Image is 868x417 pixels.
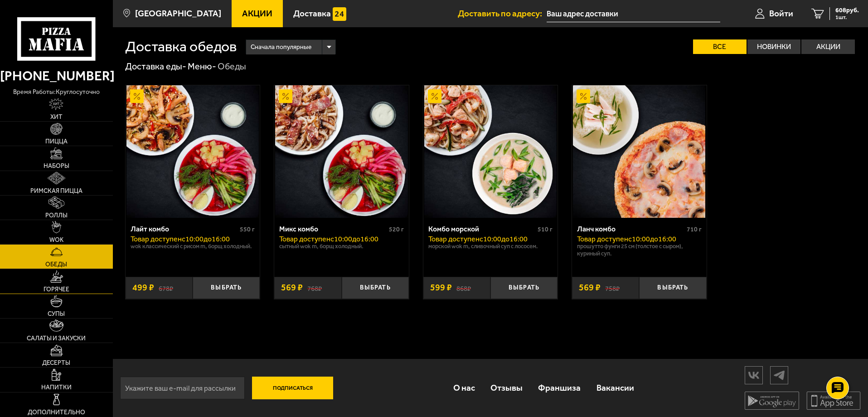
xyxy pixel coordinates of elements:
span: Товар доступен [131,235,182,243]
img: Акционный [577,89,590,103]
a: Доставка еды- [125,61,186,72]
s: 768 ₽ [307,283,322,292]
div: Обеды [218,61,246,73]
label: Новинки [747,39,801,54]
button: Выбрать [193,277,260,299]
span: Войти [769,9,793,18]
span: Горячее [44,286,69,293]
a: Отзывы [483,373,530,402]
a: АкционныйМикс комбо [274,85,409,218]
img: tg [771,367,788,383]
span: 569 ₽ [281,283,303,292]
img: Акционный [428,89,441,103]
img: Ланч комбо [573,85,705,218]
s: 678 ₽ [159,283,173,292]
a: АкционныйЛайт комбо [126,85,260,218]
s: 758 ₽ [605,283,620,292]
span: Наборы [44,163,69,169]
button: Выбрать [639,277,706,299]
img: 15daf4d41897b9f0e9f617042186c801.svg [333,7,346,21]
img: vk [745,367,762,383]
span: Доставить по адресу: [458,9,547,18]
a: Франшиза [530,373,588,402]
a: АкционныйКомбо морской [423,85,558,218]
div: Микс комбо [279,225,387,233]
span: c 10:00 до 16:00 [182,235,230,243]
p: Морской Wok M, Сливочный суп с лососем. [428,243,553,250]
span: 608 руб. [835,7,859,14]
span: Десерты [42,360,70,366]
span: c 10:00 до 16:00 [628,235,676,243]
button: Выбрать [342,277,409,299]
a: О нас [445,373,482,402]
span: Хит [50,114,63,120]
div: Лайт комбо [131,225,238,233]
span: 1 шт. [835,15,859,20]
label: Акции [801,39,855,54]
span: Сначала популярные [251,39,311,56]
span: c 10:00 до 16:00 [480,235,528,243]
a: Вакансии [589,373,642,402]
button: Подписаться [252,377,334,399]
a: Меню- [188,61,216,72]
span: Акции [242,9,272,18]
img: Акционный [279,89,292,103]
input: Ваш адрес доставки [547,5,720,22]
div: Комбо морской [428,225,536,233]
p: Wok классический с рисом M, Борщ холодный. [131,243,255,250]
p: Сытный Wok M, Борщ холодный. [279,243,404,250]
span: Салаты и закуски [27,335,86,342]
span: Супы [48,311,65,317]
span: 599 ₽ [430,283,452,292]
span: Роллы [45,212,68,219]
span: 710 г [687,226,702,233]
span: WOK [49,237,63,243]
span: Товар доступен [577,235,628,243]
p: Прошутто Фунги 25 см (толстое с сыром), Куриный суп. [577,243,702,257]
a: АкционныйЛанч комбо [572,85,707,218]
span: Пицца [45,138,68,145]
span: [GEOGRAPHIC_DATA] [135,9,221,18]
div: Ланч комбо [577,225,684,233]
s: 868 ₽ [456,283,471,292]
button: Выбрать [490,277,558,299]
label: Все [693,39,747,54]
span: Напитки [41,384,72,391]
span: Товар доступен [279,235,330,243]
span: 550 г [240,226,255,233]
span: 510 г [538,226,553,233]
img: Комбо морской [424,85,557,218]
span: Товар доступен [428,235,480,243]
h1: Доставка обедов [125,39,237,54]
span: c 10:00 до 16:00 [330,235,378,243]
span: 569 ₽ [579,283,601,292]
span: 520 г [389,226,404,233]
span: Дополнительно [28,409,85,416]
img: Микс комбо [275,85,407,218]
span: Обеды [45,261,67,268]
input: Укажите ваш e-mail для рассылки [120,377,245,399]
span: Доставка [293,9,331,18]
img: Лайт комбо [126,85,259,218]
span: 499 ₽ [132,283,154,292]
span: Римская пицца [30,188,82,194]
img: Акционный [130,89,144,103]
